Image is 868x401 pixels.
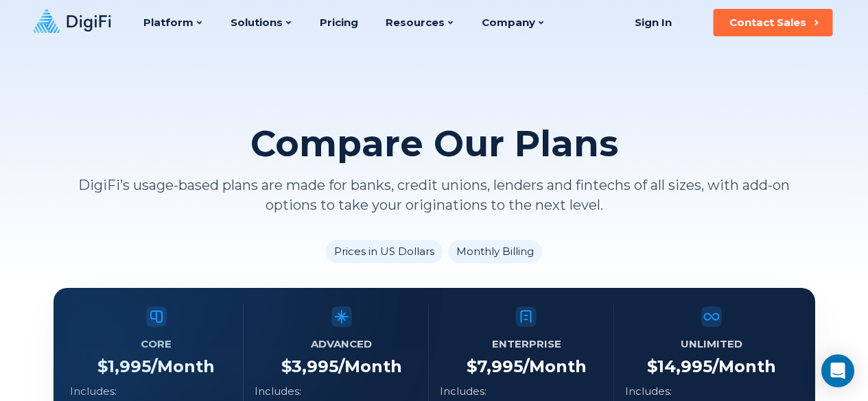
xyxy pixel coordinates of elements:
h2: Compare Our Plans [250,123,618,165]
p: Includes: [440,382,486,400]
h4: $ 7,995 [467,356,587,377]
span: /Month [712,356,776,376]
h4: $ 14,995 [647,356,776,377]
div: Open Intercom Messenger [821,354,854,387]
li: Monthly Billing [448,240,542,263]
h5: Advanced [311,335,372,354]
p: Includes: [625,382,672,400]
button: Contact Sales [713,9,832,36]
span: /Month [523,356,587,376]
h4: $ 3,995 [281,356,402,377]
h5: Unlimited [681,335,742,354]
div: Contact Sales [729,16,806,29]
a: Sign In [618,9,688,36]
span: /Month [338,356,402,376]
h5: Enterprise [492,335,561,354]
li: Prices in US Dollars [326,240,443,263]
p: DigiFi’s usage-based plans are made for banks, credit unions, lenders and fintechs of all sizes, ... [54,175,815,215]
